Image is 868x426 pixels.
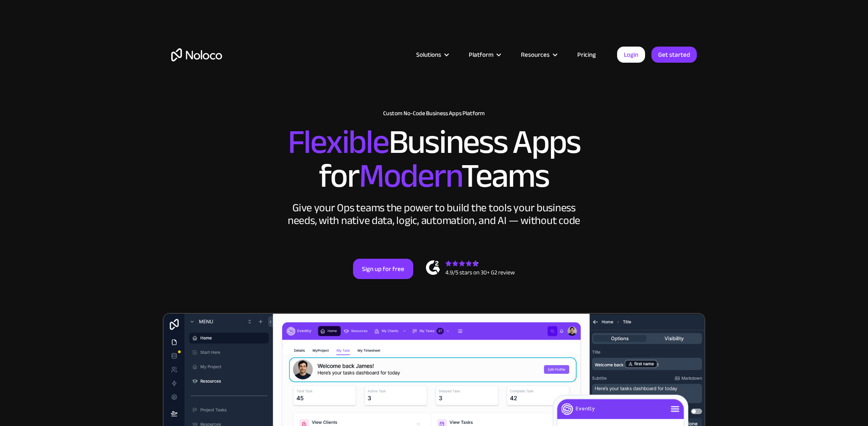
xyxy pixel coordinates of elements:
[171,125,697,193] h2: Business Apps for Teams
[171,48,222,61] a: home
[171,110,697,117] h1: Custom No-Code Business Apps Platform
[521,49,550,60] div: Resources
[288,111,389,174] span: Flexible
[406,49,458,60] div: Solutions
[469,49,493,60] div: Platform
[286,202,582,227] div: Give your Ops teams the power to build the tools your business needs, with native data, logic, au...
[510,49,567,60] div: Resources
[651,47,697,63] a: Get started
[353,259,413,279] a: Sign up for free
[458,49,510,60] div: Platform
[617,47,645,63] a: Login
[567,49,606,60] a: Pricing
[359,144,461,207] span: Modern
[416,49,441,60] div: Solutions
